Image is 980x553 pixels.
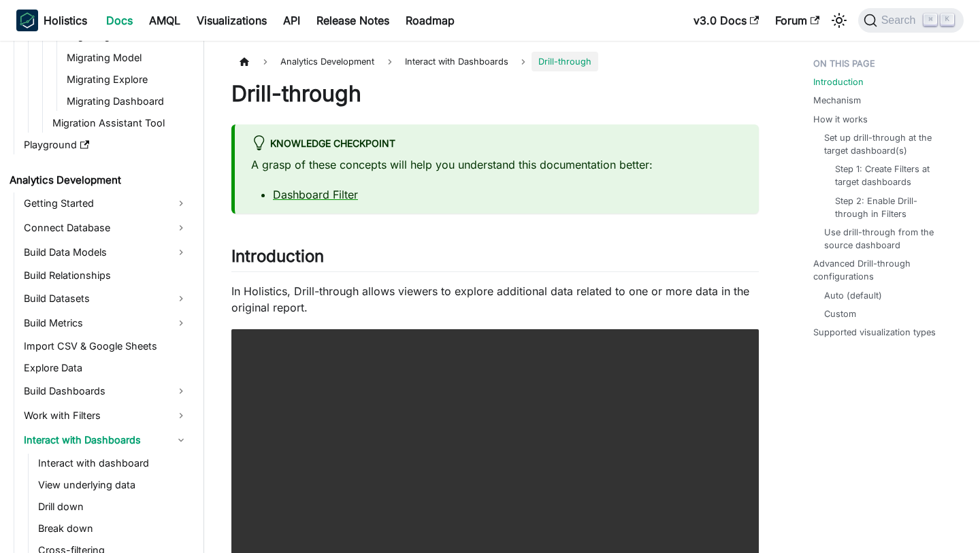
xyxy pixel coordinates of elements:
a: Connect Database [20,217,192,239]
p: A grasp of these concepts will help you understand this documentation better: [251,156,742,173]
a: AMQL [141,10,189,31]
a: Migrating Dashboard [63,92,192,111]
a: v3.0 Docs [685,10,767,31]
a: Forum [767,10,828,31]
a: Playground [20,135,192,154]
a: Build Datasets [20,288,192,309]
a: How it works [813,113,868,126]
img: Holistics [16,10,38,31]
a: API [275,10,308,31]
a: Roadmap [397,10,463,31]
a: Docs [98,10,141,31]
a: Dashboard Filter [273,188,358,201]
a: Step 1: Create Filters at target dashboards [835,163,947,188]
a: Set up drill-through at the target dashboard(s) [824,131,953,157]
a: Release Notes [308,10,397,31]
button: Switch between dark and light mode (currently light mode) [828,10,850,31]
a: Interact with dashboard [34,454,192,473]
span: Drill-through [532,52,598,71]
a: Import CSV & Google Sheets [20,337,192,356]
div: Knowledge Checkpoint [251,135,742,153]
a: Migrating Explore [63,70,192,89]
a: Advanced Drill-through configurations [813,257,958,283]
a: Migrating Model [63,48,192,67]
a: Getting Started [20,192,192,214]
span: Search [877,14,924,27]
a: Supported visualization types [813,326,936,339]
span: Interact with Dashboards [398,52,515,71]
kbd: K [941,14,954,26]
a: Migration Assistant Tool [48,114,192,133]
span: Analytics Development [274,52,381,71]
h1: Drill-through [231,80,759,107]
a: Visualizations [189,10,275,31]
b: Holistics [44,12,87,29]
a: Drill down [34,497,192,516]
a: Home page [231,52,257,71]
a: Auto (default) [824,289,882,302]
kbd: ⌘ [924,14,937,26]
p: In Holistics, Drill-through allows viewers to explore additional data related to one or more data... [231,283,759,316]
a: HolisticsHolistics [16,10,87,31]
a: Introduction [813,76,864,88]
a: Mechanism [813,94,861,107]
a: Build Dashboards [20,380,192,402]
a: Break down [34,519,192,538]
nav: Breadcrumbs [231,52,759,71]
a: Build Metrics [20,312,192,334]
a: Build Data Models [20,241,192,263]
a: Custom [824,307,856,320]
a: Work with Filters [20,405,192,426]
h2: Introduction [231,246,759,272]
a: Interact with Dashboards [20,429,192,451]
button: Search (Command+K) [858,8,964,33]
a: Step 2: Enable Drill-through in Filters [835,195,947,220]
a: Analytics Development [5,171,192,190]
a: Use drill-through from the source dashboard [824,226,953,252]
a: Build Relationships [20,266,192,285]
a: View underlying data [34,475,192,495]
a: Explore Data [20,358,192,378]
